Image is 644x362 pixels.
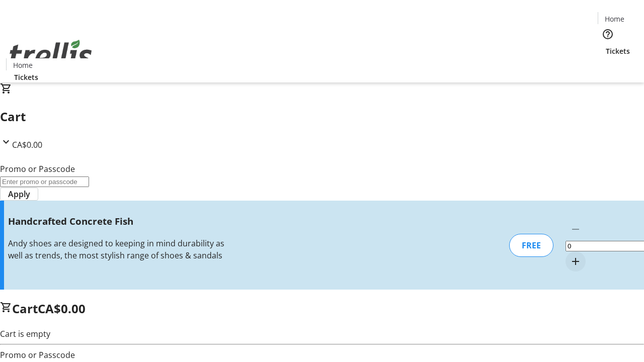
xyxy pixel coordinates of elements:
img: Orient E2E Organization aZUfWwGRsk's Logo [6,29,96,79]
div: FREE [509,234,553,257]
button: Help [598,24,618,44]
span: Tickets [14,72,38,82]
a: Tickets [6,72,46,82]
a: Tickets [598,46,638,56]
span: CA$0.00 [38,300,86,317]
h3: Handcrafted Concrete Fish [8,214,228,228]
span: Home [13,60,33,70]
span: Home [605,14,624,24]
button: Increment by one [566,251,586,271]
span: CA$0.00 [12,139,42,150]
a: Home [598,14,630,24]
span: Apply [8,188,30,200]
span: Tickets [606,46,630,56]
button: Cart [598,56,618,76]
a: Home [7,60,39,70]
div: Andy shoes are designed to keeping in mind durability as well as trends, the most stylish range o... [8,237,228,261]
